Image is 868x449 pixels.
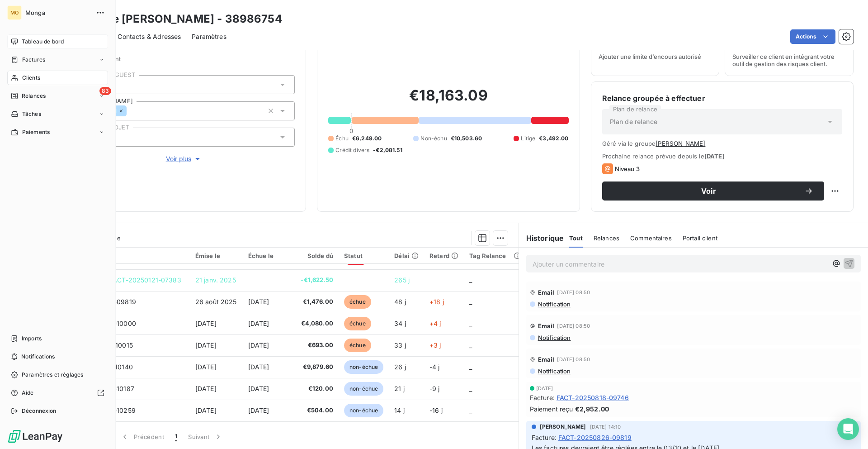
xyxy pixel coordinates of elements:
span: Portail client [683,234,717,242]
span: échue [344,295,371,309]
span: Plan de relance [610,117,657,126]
span: [DATE] [248,406,269,414]
button: Précédent [115,427,170,446]
span: FACT-20250826-09819 [558,433,632,442]
span: non-échue [344,382,383,396]
span: Non-échu [420,134,447,143]
span: [DATE] [248,363,269,371]
span: Géré via le groupe [602,140,842,147]
span: 83 [99,87,111,95]
span: Tout [569,234,583,242]
div: Statut [344,252,383,259]
h6: Relance groupée à effectuer [602,93,842,104]
div: Tag Relance [469,252,517,259]
span: 21 j [394,385,405,392]
img: Logo LeanPay [7,429,63,444]
span: €120.00 [301,384,333,393]
span: _ [469,363,472,371]
span: Paramètres et réglages [22,371,83,379]
span: _ [469,276,472,284]
span: €3,492.00 [539,134,568,143]
div: MO [7,5,22,20]
span: Email [538,289,555,296]
span: [DATE] 08:50 [557,290,590,295]
span: Imports [22,334,42,343]
span: Échu [335,134,349,143]
span: Email [538,322,555,330]
span: Notifications [21,353,55,361]
span: 1 [175,432,177,441]
span: -€1,622.50 [301,276,333,285]
span: €10,503.60 [451,134,482,143]
span: [DATE] [195,406,217,414]
span: €504.00 [301,406,333,415]
span: Email [538,356,555,363]
span: 48 j [394,298,406,306]
span: Contacts & Adresses [118,32,181,41]
h3: Groupe [PERSON_NAME] - 38986754 [80,11,282,27]
span: +3 j [429,341,441,349]
span: [DATE] 08:50 [557,357,590,362]
span: 33 j [394,341,406,349]
span: [DATE] [195,363,217,371]
span: Notification [537,334,571,341]
span: _ [469,298,472,306]
span: [DATE] [195,385,217,392]
span: €693.00 [301,341,333,350]
span: échue [344,339,371,352]
span: non-échue [344,360,383,374]
span: Niveau 3 [615,165,640,172]
span: [DATE] [536,386,553,391]
span: [PERSON_NAME] [540,423,586,431]
span: _ [469,341,472,349]
span: 265 j [394,276,410,284]
span: TROP PERCU - FACT-20250121-07383 [62,276,181,284]
span: [DATE] [704,153,725,160]
span: non-échue [344,404,383,417]
span: Notification [537,301,571,308]
span: _ [469,406,472,414]
button: [PERSON_NAME] [656,140,705,147]
span: _ [469,385,472,392]
span: Commentaires [630,234,672,242]
span: €9,879.60 [301,363,333,372]
span: -9 j [429,385,440,392]
span: Relances [594,234,619,242]
span: 34 j [394,320,406,327]
span: Litige [521,134,535,143]
input: Ajouter une valeur [127,107,134,115]
span: Relances [22,92,46,100]
span: [DATE] [248,320,269,327]
span: [DATE] [248,298,269,306]
div: Référence [62,252,184,260]
span: [DATE] 14:10 [590,424,621,430]
span: €6,249.00 [352,134,382,143]
span: Facture : [532,433,557,442]
span: 26 j [394,363,406,371]
span: -€2,081.51 [373,146,402,154]
span: 14 j [394,406,405,414]
div: Délai [394,252,419,259]
span: 0 [349,127,353,134]
button: Voir plus [73,154,295,164]
span: Voir [613,187,804,195]
span: [DATE] [195,320,217,327]
span: Ajouter une limite d’encours autorisé [599,53,701,60]
div: Open Intercom Messenger [837,418,859,440]
span: Factures [22,56,45,64]
span: €4,080.00 [301,319,333,328]
span: 21 janv. 2025 [195,276,236,284]
span: Prochaine relance prévue depuis le [602,153,842,160]
span: [DATE] [195,341,217,349]
h6: Historique [519,233,564,244]
span: Surveiller ce client en intégrant votre outil de gestion des risques client. [732,53,846,67]
button: Actions [790,29,835,44]
span: +4 j [429,320,441,327]
span: €1,476.00 [301,297,333,306]
span: Facture : [530,393,555,402]
span: _ [469,320,472,327]
div: Émise le [195,252,237,259]
span: [DATE] 08:50 [557,323,590,329]
button: Suivant [183,427,228,446]
span: Tâches [22,110,41,118]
